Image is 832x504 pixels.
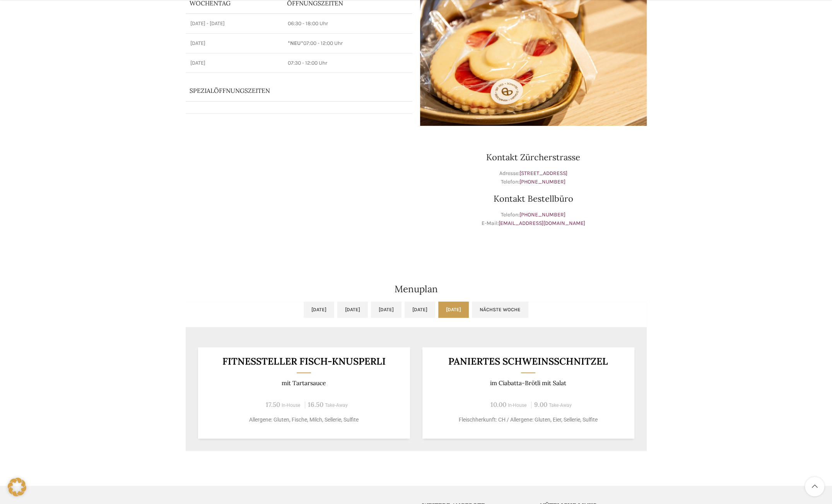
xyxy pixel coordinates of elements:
[288,59,407,67] p: 07:30 - 12:00 Uhr
[420,169,647,187] p: Adresse: Telefon:
[420,194,647,203] h3: Kontakt Bestellbüro
[490,400,506,409] span: 10.00
[304,302,334,318] a: [DATE]
[534,400,547,409] span: 9.00
[288,39,407,47] p: 07:00 - 12:00 Uhr
[499,220,585,226] a: [EMAIL_ADDRESS][DOMAIN_NAME]
[288,20,407,27] p: 06:30 - 18:00 Uhr
[190,86,387,95] p: Spezialöffnungszeiten
[325,403,348,408] span: Take-Away
[190,39,279,47] p: [DATE]
[282,403,301,408] span: In-House
[207,416,400,424] p: Allergene: Gluten, Fische, Milch, Sellerie, Sulfite
[508,403,527,408] span: In-House
[432,357,625,366] h3: Paniertes Schweinsschnitzel
[190,20,279,27] p: [DATE] - [DATE]
[519,211,565,218] a: [PHONE_NUMBER]
[371,302,401,318] a: [DATE]
[549,403,572,408] span: Take-Away
[420,153,647,161] h3: Kontakt Zürcherstrasse
[472,302,528,318] a: Nächste Woche
[519,170,567,177] a: [STREET_ADDRESS]
[207,379,400,387] p: mit Tartarsauce
[266,400,280,409] span: 17.50
[207,357,400,366] h3: Fitnessteller Fisch-Knusperli
[308,400,323,409] span: 16.50
[405,302,435,318] a: [DATE]
[186,134,412,250] iframe: schwyter zürcherstrasse 33
[432,379,625,387] p: im Ciabatta-Brötli mit Salat
[438,302,469,318] a: [DATE]
[805,477,824,496] a: Scroll to top button
[432,416,625,424] p: Fleischherkunft: CH / Allergene: Gluten, Eier, Sellerie, Sulfite
[519,178,565,185] a: [PHONE_NUMBER]
[186,285,647,294] h2: Menuplan
[420,211,647,228] p: Telefon: E-Mail:
[337,302,368,318] a: [DATE]
[190,59,279,67] p: [DATE]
